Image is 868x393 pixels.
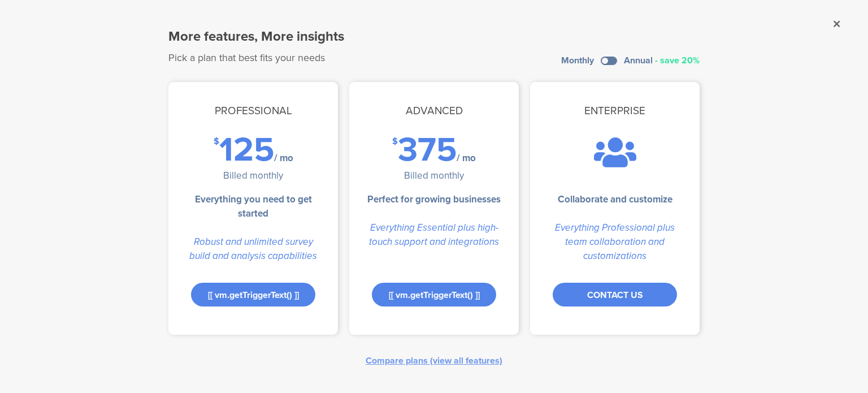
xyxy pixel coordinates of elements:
[553,283,677,306] a: CONTACT US
[366,354,502,367] div: Compare plans (view all features)
[398,136,457,163] div: 375
[530,221,700,263] div: Everything Professional plus team collaboration and customizations
[558,192,672,206] li: Collaborate and customize
[223,169,283,183] div: Billed monthly
[655,56,700,65] div: - save 20%
[457,153,476,163] div: / mo
[530,85,700,136] div: Enterprise
[624,56,653,65] div: Annual
[191,283,315,306] div: [[ vm.getTriggerText() ]]
[561,56,594,65] div: Monthly
[372,283,496,306] div: [[ vm.getTriggerText() ]]
[349,221,519,249] div: Everything Essential plus high-touch support and integrations
[367,192,501,206] li: Perfect for growing businesses
[168,85,338,136] div: Professional
[392,136,398,163] div: $
[168,50,344,65] div: Pick a plan that best fits your needs
[219,136,274,163] div: 125
[274,153,293,163] div: / mo
[168,26,344,46] div: More features, More insights
[185,192,321,221] li: Everything you need to get started
[168,235,338,263] div: Robust and unlimited survey build and analysis capabilities
[404,169,464,183] div: Billed monthly
[349,85,519,136] div: Advanced
[214,136,219,163] div: $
